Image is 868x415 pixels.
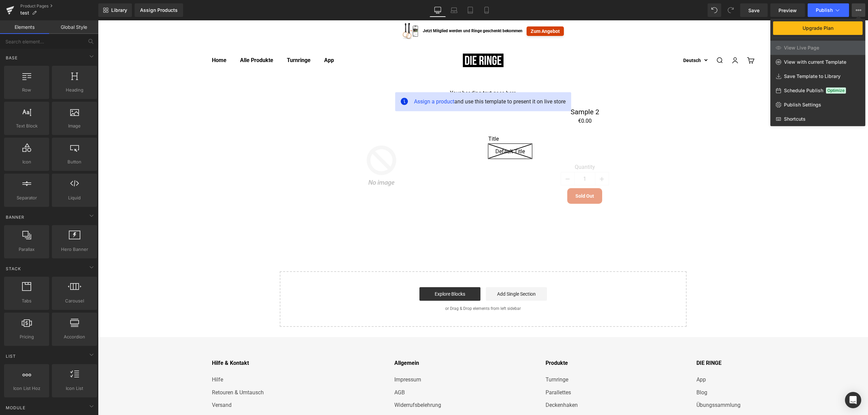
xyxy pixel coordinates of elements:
button: Deutsch [585,36,610,44]
img: Sample 2 [225,87,341,203]
p: Allgemein [296,338,343,347]
span: €0.00 [480,96,494,105]
span: Optimize [826,87,846,94]
a: Explore Blocks [321,267,382,280]
span: Jetzt Mitglied werden und Ringe geschenkt bekommen [325,7,425,14]
span: Pricing [6,333,47,340]
a: Alle Produkte [142,37,175,43]
span: Parallax [6,246,47,253]
p: Hilfe & Kontakt [114,338,192,347]
span: Assign a product [316,78,356,84]
a: Parallettes [448,368,473,377]
span: Publish [816,7,833,13]
a: App [598,355,608,364]
a: Kontakt [114,393,133,402]
span: Tabs [6,297,47,304]
a: Add Single Section [388,267,449,280]
h1: Your heading text goes here [3,68,767,77]
a: Desktop [430,3,446,17]
span: Icon List [54,385,95,392]
span: Banner [5,214,25,220]
span: Save Template to Library [784,73,841,79]
span: Separator [6,194,47,201]
a: Versand [114,380,134,389]
span: Upgrade Plan [803,25,833,31]
span: View with current Template [784,59,846,65]
a: Blog [598,368,609,377]
div: Assign Products [140,7,178,13]
span: Default Title [397,124,427,138]
a: Zum Angebot [429,6,466,16]
a: AGB [296,368,307,377]
button: Sold Out [469,168,504,183]
span: Publish Settings [784,102,821,108]
span: Stack [5,265,22,272]
span: Liquid [54,194,95,201]
span: Save [748,7,759,14]
span: Base [5,55,18,61]
a: Widerrufsbelehrung [296,380,343,389]
span: Heading [54,86,95,94]
span: Hero Banner [54,246,95,253]
button: Redo [724,3,737,17]
span: test [20,10,29,16]
a: App [226,37,236,43]
span: List [5,353,17,359]
label: Quantity [390,143,584,152]
button: Upgrade PlanView Live PageView with current TemplateSave Template to LibrarySchedule PublishOptim... [852,3,865,17]
a: Retouren & Umtausch [114,368,166,377]
p: or Drag & Drop elements from left sidebar [193,286,578,291]
a: Laptop [446,3,462,17]
span: Button [54,158,95,165]
p: Produkte [448,338,494,347]
span: Module [5,404,26,411]
a: Sample 2 [473,87,501,96]
span: Sold Out [477,173,496,178]
span: Accordion [54,333,95,340]
a: Preview [770,3,805,17]
span: Shortcuts [784,116,806,122]
a: Product Pages [20,3,98,9]
span: Carousel [54,297,95,304]
span: Library [111,7,127,13]
a: New Library [98,3,132,17]
span: View Live Page [784,45,819,51]
span: Row [6,86,47,94]
img: Essential_App_Upgrade_92b431b1dc.webp [304,3,321,19]
a: Turnringe [189,37,213,43]
div: Open Intercom Messenger [845,392,861,408]
a: Impressum [296,355,323,364]
a: Übungssammlung [598,380,643,389]
span: Image [54,122,95,130]
span: and use this template to present it on live store [316,77,468,85]
a: Datenschutz [296,393,327,402]
a: Tablet [462,3,478,17]
a: Home [114,37,129,43]
a: Global Style [49,20,98,34]
span: Deutsch [585,36,603,44]
a: Turnringe [448,355,470,364]
span: Icon [6,158,47,165]
p: DIE RINGE [598,338,643,347]
span: Icon List Hoz [6,385,47,392]
span: Preview [778,7,797,14]
span: Text Block [6,122,47,130]
a: Deckenhaken [448,380,480,389]
label: Title [390,115,584,123]
button: Publish [808,3,849,17]
a: Mobile [478,3,495,17]
span: Schedule Publish [784,87,823,94]
a: Türanker [448,393,469,402]
a: Hilfe [114,355,125,364]
button: Undo [708,3,721,17]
